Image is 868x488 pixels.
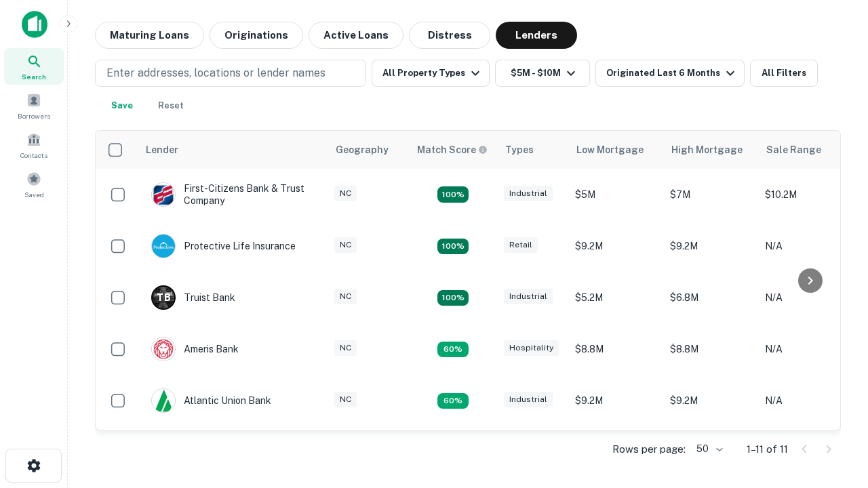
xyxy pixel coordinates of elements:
div: Atlantic Union Bank [151,388,271,413]
p: Enter addresses, locations or lender names [106,65,325,81]
th: Low Mortgage [568,131,663,169]
button: $5M - $10M [495,60,590,87]
a: Search [4,48,64,85]
a: Contacts [4,127,64,163]
td: $9.2M [568,220,663,272]
button: Active Loans [309,22,403,49]
td: $5.2M [568,272,663,323]
iframe: Chat Widget [800,336,868,401]
div: NC [334,289,357,304]
td: $6.3M [663,426,758,478]
button: All Filters [750,60,818,87]
td: $8.8M [568,323,663,375]
td: $9.2M [663,375,758,426]
th: Types [497,131,568,169]
button: Originated Last 6 Months [595,60,745,87]
div: Retail [504,237,538,253]
div: Matching Properties: 1, hasApolloMatch: undefined [437,342,469,358]
div: Originated Last 6 Months [606,65,738,81]
a: Borrowers [4,87,64,124]
a: Saved [4,166,64,203]
button: All Property Types [372,60,490,87]
div: NC [334,186,357,201]
p: T B [157,291,170,305]
img: picture [152,338,175,361]
div: NC [334,237,357,253]
div: Sale Range [766,142,821,158]
div: High Mortgage [671,142,743,158]
div: Hospitality [504,340,559,356]
button: Originations [210,22,303,49]
span: Contacts [20,150,47,161]
div: NC [334,392,357,407]
div: Industrial [504,289,553,304]
span: Saved [24,189,44,200]
div: Matching Properties: 1, hasApolloMatch: undefined [437,393,469,409]
img: capitalize-icon.png [22,11,47,38]
td: $9.2M [663,220,758,272]
div: Matching Properties: 2, hasApolloMatch: undefined [437,239,469,255]
td: $6.3M [568,426,663,478]
img: picture [152,235,175,258]
div: Ameris Bank [151,337,239,361]
button: Maturing Loans [95,22,204,49]
td: $5M [568,169,663,220]
p: 1–11 of 11 [747,441,788,457]
h6: Match Score [417,142,485,157]
span: Borrowers [18,110,50,121]
div: Matching Properties: 2, hasApolloMatch: undefined [437,186,469,203]
td: $7M [663,169,758,220]
img: picture [152,183,175,206]
th: Geography [328,131,409,169]
div: Capitalize uses an advanced AI algorithm to match your search with the best lender. The match sco... [417,142,488,157]
div: Truist Bank [151,285,235,310]
div: 50 [691,439,725,459]
div: First-citizens Bank & Trust Company [151,182,314,207]
th: High Mortgage [663,131,758,169]
th: Lender [138,131,328,169]
td: $9.2M [568,375,663,426]
button: Reset [149,92,193,119]
img: picture [152,389,175,412]
span: Search [22,71,46,82]
td: $6.8M [663,272,758,323]
div: Industrial [504,186,553,201]
button: Save your search to get updates of matches that match your search criteria. [100,92,144,119]
div: Types [505,142,534,158]
td: $8.8M [663,323,758,375]
button: Lenders [496,22,577,49]
div: Geography [336,142,389,158]
div: Industrial [504,392,553,407]
div: Matching Properties: 3, hasApolloMatch: undefined [437,290,469,306]
p: Rows per page: [612,441,686,457]
div: Low Mortgage [576,142,644,158]
th: Capitalize uses an advanced AI algorithm to match your search with the best lender. The match sco... [409,131,497,169]
button: Distress [409,22,490,49]
div: Lender [146,142,178,158]
div: Protective Life Insurance [151,234,296,258]
div: NC [334,340,357,356]
button: Enter addresses, locations or lender names [95,60,366,87]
